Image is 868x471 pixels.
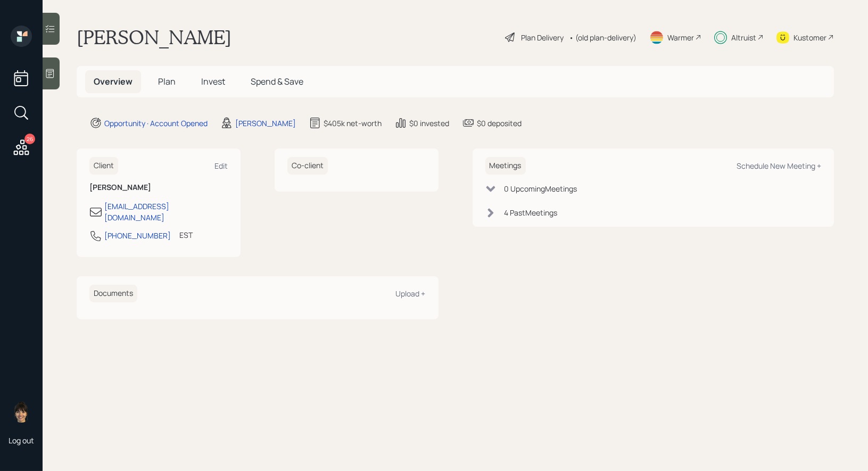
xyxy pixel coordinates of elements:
h1: [PERSON_NAME] [77,26,232,49]
div: Log out [9,435,34,445]
h6: Meetings [485,157,526,175]
div: Edit [214,161,228,171]
div: Upload + [396,288,426,299]
div: Opportunity · Account Opened [104,118,208,129]
h6: Client [89,157,118,175]
span: Invest [201,76,225,87]
div: [PHONE_NUMBER] [104,230,171,241]
div: 0 Upcoming Meeting s [505,183,577,194]
span: Spend & Save [251,76,303,87]
span: Plan [158,76,176,87]
h6: Co-client [287,157,328,175]
div: Kustomer [793,32,826,43]
div: [PERSON_NAME] [235,118,296,129]
div: • (old plan-delivery) [569,32,636,43]
div: Schedule New Meeting + [737,161,821,171]
div: Warmer [667,32,694,43]
div: 4 Past Meeting s [505,207,558,218]
div: 26 [24,134,35,144]
div: $0 deposited [477,118,522,129]
h6: Documents [89,285,137,302]
div: [EMAIL_ADDRESS][DOMAIN_NAME] [104,201,228,223]
img: treva-nostdahl-headshot.png [11,401,32,423]
div: $405k net-worth [324,118,382,129]
div: Plan Delivery [521,32,564,43]
div: EST [179,229,193,241]
div: $0 invested [409,118,449,129]
div: Altruist [731,32,756,43]
span: Overview [94,76,133,87]
h6: [PERSON_NAME] [89,183,228,192]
